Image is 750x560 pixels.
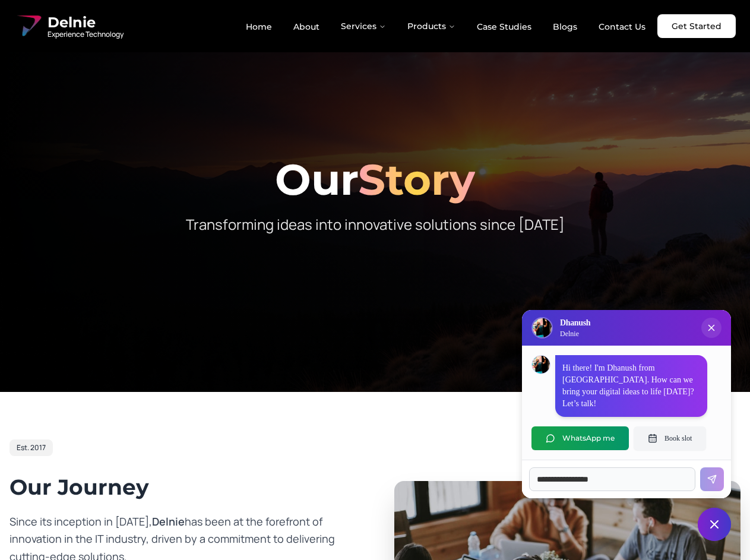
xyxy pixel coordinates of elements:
p: Hi there! I'm Dhanush from [GEOGRAPHIC_DATA]. How can we bring your digital ideas to life [DATE]?... [562,362,700,410]
button: Close chat [698,508,731,541]
a: Blogs [543,17,587,37]
h1: Our [10,158,740,201]
a: Delnie Logo Full [14,12,124,40]
span: Experience Technology [48,30,124,39]
a: Case Studies [467,17,541,37]
a: Home [236,17,281,37]
p: Delnie [560,329,590,338]
a: Contact Us [589,17,655,37]
img: Delnie Logo [14,12,43,40]
img: Delnie Logo [533,318,552,337]
h3: Dhanush [560,317,590,329]
span: Story [358,153,475,205]
button: Book slot [634,426,706,450]
span: Delnie [152,514,185,529]
button: Products [398,14,465,38]
h2: Our Journey [10,475,356,499]
span: Delnie [48,13,124,32]
button: Close chat popup [701,318,721,338]
nav: Main [236,14,655,38]
span: Est. 2017 [17,443,46,453]
a: About [284,17,329,37]
button: WhatsApp me [531,426,629,450]
p: Transforming ideas into innovative solutions since [DATE] [147,215,603,234]
a: Get Started [657,14,736,38]
button: Services [331,14,395,38]
img: Dhanush [532,356,550,374]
